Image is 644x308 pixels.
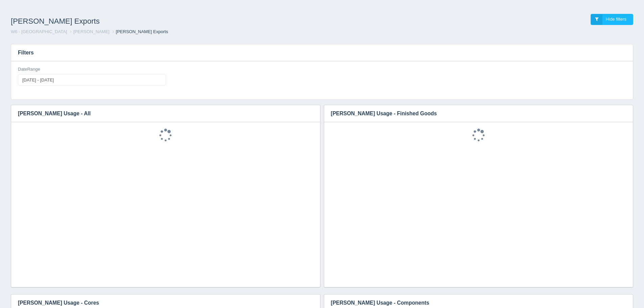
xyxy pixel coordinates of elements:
h3: Filters [11,44,633,61]
a: W6 - [GEOGRAPHIC_DATA] [11,29,67,34]
a: [PERSON_NAME] [73,29,110,34]
label: DateRange [18,66,40,73]
li: [PERSON_NAME] Exports [111,29,168,35]
h1: [PERSON_NAME] Exports [11,14,322,29]
span: Hide filters [606,17,626,22]
h3: [PERSON_NAME] Usage - Finished Goods [324,105,623,122]
h3: [PERSON_NAME] Usage - All [11,105,310,122]
a: Hide filters [591,14,633,25]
